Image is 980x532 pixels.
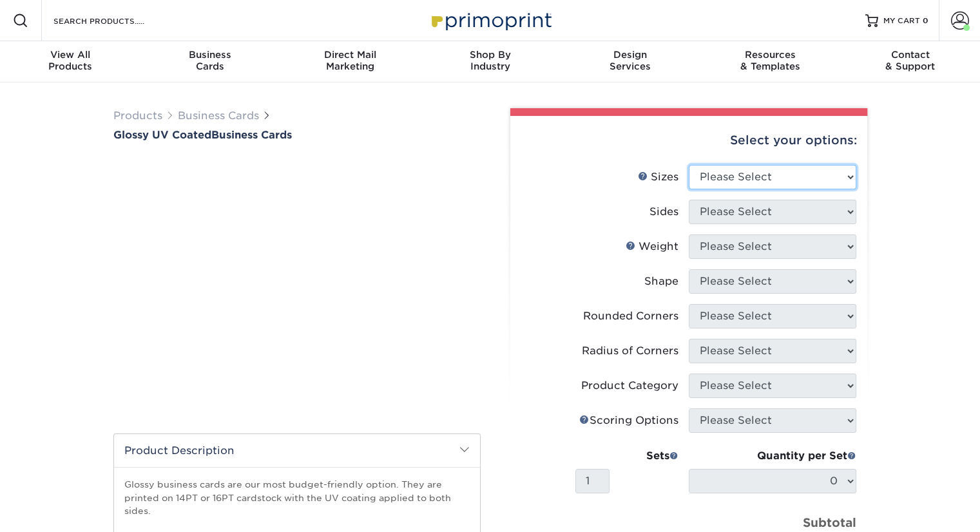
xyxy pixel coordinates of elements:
[638,169,678,185] div: Sizes
[840,49,980,61] span: Contact
[579,413,678,428] div: Scoring Options
[281,387,313,419] img: Business Cards 02
[420,49,560,61] span: Shop By
[140,49,280,61] span: Business
[560,41,700,82] a: DesignServices
[803,515,856,529] strong: Subtotal
[700,49,840,61] span: Resources
[178,109,259,122] a: Business Cards
[649,204,678,220] div: Sides
[583,309,678,324] div: Rounded Corners
[114,434,480,467] h2: Product Description
[626,239,678,254] div: Weight
[689,448,856,464] div: Quantity per Set
[140,49,280,72] div: Cards
[420,41,560,82] a: Shop ByIndustry
[280,49,420,72] div: Marketing
[700,41,840,82] a: Resources& Templates
[840,41,980,82] a: Contact& Support
[113,109,162,122] a: Products
[700,49,840,72] div: & Templates
[113,129,211,141] span: Glossy UV Coated
[52,13,178,28] input: SEARCH PRODUCTS.....
[644,274,678,289] div: Shape
[840,49,980,72] div: & Support
[113,129,481,141] a: Glossy UV CoatedBusiness Cards
[883,15,920,26] span: MY CART
[140,41,280,82] a: BusinessCards
[426,6,555,34] img: Primoprint
[280,49,420,61] span: Direct Mail
[560,49,700,72] div: Services
[581,378,678,394] div: Product Category
[582,343,678,359] div: Radius of Corners
[575,448,678,464] div: Sets
[521,116,857,165] div: Select your options:
[923,16,928,25] span: 0
[560,49,700,61] span: Design
[324,387,356,419] img: Business Cards 03
[280,41,420,82] a: Direct MailMarketing
[238,387,270,419] img: Business Cards 01
[420,49,560,72] div: Industry
[113,129,481,141] h1: Business Cards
